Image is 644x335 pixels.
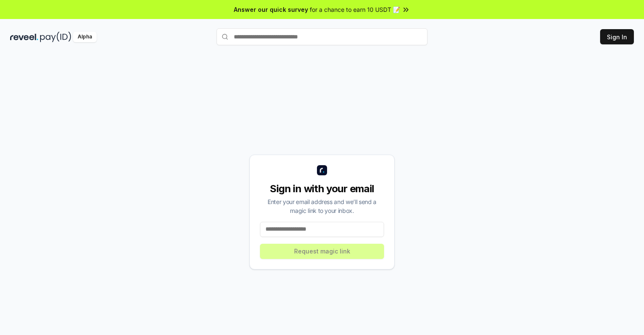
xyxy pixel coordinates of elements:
[234,5,308,14] span: Answer our quick survey
[40,32,71,42] img: pay_id
[260,197,384,215] div: Enter your email address and we’ll send a magic link to your inbox.
[310,5,400,14] span: for a chance to earn 10 USDT 📝
[317,165,327,175] img: logo_small
[260,182,384,196] div: Sign in with your email
[73,32,97,42] div: Alpha
[10,32,38,42] img: reveel_dark
[600,29,634,44] button: Sign In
